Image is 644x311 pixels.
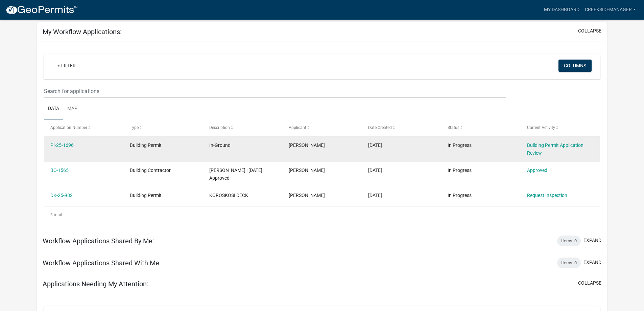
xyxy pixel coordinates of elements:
[289,142,325,148] span: Mike Arnold
[44,98,63,120] a: Data
[368,168,382,173] span: 06/27/2025
[209,193,248,198] span: KOROSKOSI DECK
[578,280,601,287] button: collapse
[43,280,148,288] h5: Applications Needing My Attention:
[583,259,601,266] button: expand
[44,206,600,223] div: 3 total
[130,142,162,148] span: Building Permit
[527,125,555,130] span: Current Activity
[527,193,567,198] a: Request Inspection
[50,193,73,198] a: DK-25-982
[43,259,161,267] h5: Workflow Applications Shared With Me:
[527,168,547,173] a: Approved
[520,119,600,136] datatable-header-cell: Current Activity
[130,168,171,173] span: Building Contractor
[583,237,601,244] button: expand
[130,193,162,198] span: Building Permit
[557,236,581,246] div: Items: 0
[209,125,230,130] span: Description
[43,237,154,245] h5: Workflow Applications Shared By Me:
[448,193,472,198] span: In Progress
[368,142,382,148] span: 09/05/2025
[123,119,203,136] datatable-header-cell: Type
[441,119,520,136] datatable-header-cell: Status
[130,125,139,130] span: Type
[527,142,583,156] a: Building Permit Application Review
[362,119,441,136] datatable-header-cell: Date Created
[44,119,123,136] datatable-header-cell: Application Number
[43,28,122,36] h5: My Workflow Applications:
[203,119,282,136] datatable-header-cell: Description
[448,142,472,148] span: In Progress
[582,3,639,16] a: Creeksidemanager
[52,60,81,72] a: + Filter
[558,60,592,72] button: Columns
[368,125,392,130] span: Date Created
[63,98,81,120] a: Map
[557,258,581,268] div: Items: 0
[209,142,231,148] span: In-Ground
[448,168,472,173] span: In Progress
[37,42,607,230] div: collapse
[578,27,601,35] button: collapse
[282,119,362,136] datatable-header-cell: Applicant
[289,168,325,173] span: Mike Arnold
[289,193,325,198] span: Mike Arnold
[541,3,582,16] a: My Dashboard
[50,168,69,173] a: BC-1565
[50,125,87,130] span: Application Number
[50,142,74,148] a: PI-25-1696
[368,193,382,198] span: 06/04/2025
[44,84,505,98] input: Search for applications
[209,168,263,181] span: Mike Arnold | 06/27/2025| Approved
[289,125,306,130] span: Applicant
[448,125,459,130] span: Status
